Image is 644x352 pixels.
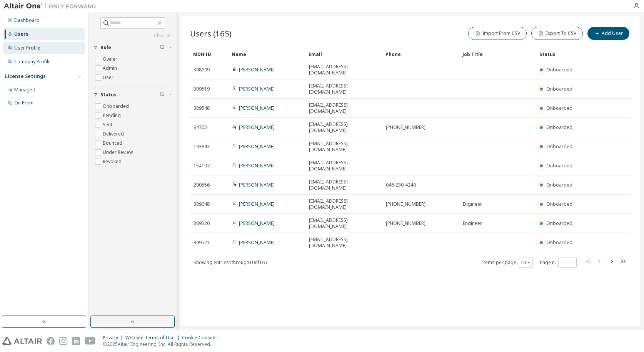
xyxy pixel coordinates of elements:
img: altair_logo.svg [2,337,42,345]
span: 309048 [194,201,210,207]
a: [PERSON_NAME] [239,66,275,73]
span: [EMAIL_ADDRESS][DOMAIN_NAME] [309,102,379,114]
div: On Prem [14,100,33,106]
img: instagram.svg [59,337,67,345]
a: [PERSON_NAME] [239,143,275,150]
span: [EMAIL_ADDRESS][DOMAIN_NAME] [309,179,379,191]
p: © 2025 Altair Engineering, Inc. All Rights Reserved. [103,341,222,347]
span: [EMAIL_ADDRESS][DOMAIN_NAME] [309,236,379,249]
span: [EMAIL_ADDRESS][DOMAIN_NAME] [309,198,379,210]
span: 154107 [194,163,210,169]
label: User [103,73,115,82]
label: Onboarded [103,102,130,111]
div: Managed [14,87,35,93]
div: Company Profile [14,59,51,65]
a: [PERSON_NAME] [239,105,275,111]
span: Showing entries 1 through 10 of 165 [194,259,267,266]
div: Privacy [103,335,125,341]
span: Onboarded [546,86,572,92]
div: Status [539,48,591,60]
img: Altair One [4,2,100,10]
img: linkedin.svg [72,337,80,345]
span: Items per page [482,258,533,268]
span: Page n. [540,258,577,268]
a: [PERSON_NAME] [239,182,275,188]
span: 143843 [194,144,210,150]
label: Pending [103,111,122,120]
div: Phone [385,48,456,60]
span: Onboarded [546,105,572,111]
span: Clear filter [160,45,165,51]
span: 309521 [194,240,210,246]
label: Admin [103,64,118,73]
div: Website Terms of Use [125,335,182,341]
a: [PERSON_NAME] [239,162,275,169]
div: Users [14,31,28,37]
span: Onboarded [546,201,572,207]
span: [EMAIL_ADDRESS][DOMAIN_NAME] [309,217,379,230]
div: Dashboard [14,17,40,23]
button: Role [93,39,172,56]
span: [PHONE_NUMBER] [386,201,425,207]
span: [EMAIL_ADDRESS][DOMAIN_NAME] [309,140,379,153]
span: Engineer [463,220,482,226]
div: MDH ID [193,48,225,60]
span: Onboarded [546,143,572,150]
span: Role [100,45,111,51]
span: Clear filter [160,92,165,98]
span: Onboarded [546,162,572,169]
div: Cookie Consent [182,335,222,341]
a: [PERSON_NAME] [239,220,275,226]
div: Job Title [462,48,533,60]
label: Delivered [103,129,125,139]
span: Onboarded [546,239,572,246]
button: Import From CSV [468,27,527,40]
label: Bounced [103,139,124,148]
label: Sent [103,120,114,129]
span: 309519 [194,86,210,92]
span: Users (165) [190,28,232,39]
span: [PHONE_NUMBER] [386,124,425,131]
div: Email [309,48,379,60]
div: Name [232,48,302,60]
span: [EMAIL_ADDRESS][DOMAIN_NAME] [309,121,379,134]
span: [PHONE_NUMBER] [386,220,425,226]
button: 10 [521,259,531,266]
span: 308909 [194,67,210,73]
span: 309548 [194,105,210,111]
span: Onboarded [546,124,572,131]
a: [PERSON_NAME] [239,239,275,246]
a: Clear all [93,33,172,39]
a: [PERSON_NAME] [239,201,275,207]
img: facebook.svg [47,337,55,345]
label: Revoked [103,157,123,166]
span: Onboarded [546,66,572,73]
button: Status [93,86,172,103]
span: 94705 [194,124,207,131]
span: Engineer [463,201,482,207]
span: [EMAIL_ADDRESS][DOMAIN_NAME] [309,64,379,76]
button: Add User [587,27,629,40]
span: 200556 [194,182,210,188]
div: User Profile [14,45,40,51]
span: [EMAIL_ADDRESS][DOMAIN_NAME] [309,83,379,95]
label: Owner [103,55,119,64]
a: [PERSON_NAME] [239,86,275,92]
div: License Settings [5,73,46,79]
img: youtube.svg [85,337,96,345]
span: Onboarded [546,182,572,188]
a: [PERSON_NAME] [239,124,275,131]
span: Onboarded [546,220,572,226]
span: [EMAIL_ADDRESS][DOMAIN_NAME] [309,160,379,172]
span: Status [100,92,117,98]
button: Export To CSV [531,27,583,40]
span: 046-230-4240 [386,182,416,188]
label: Under Review [103,148,134,157]
span: 309520 [194,220,210,226]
